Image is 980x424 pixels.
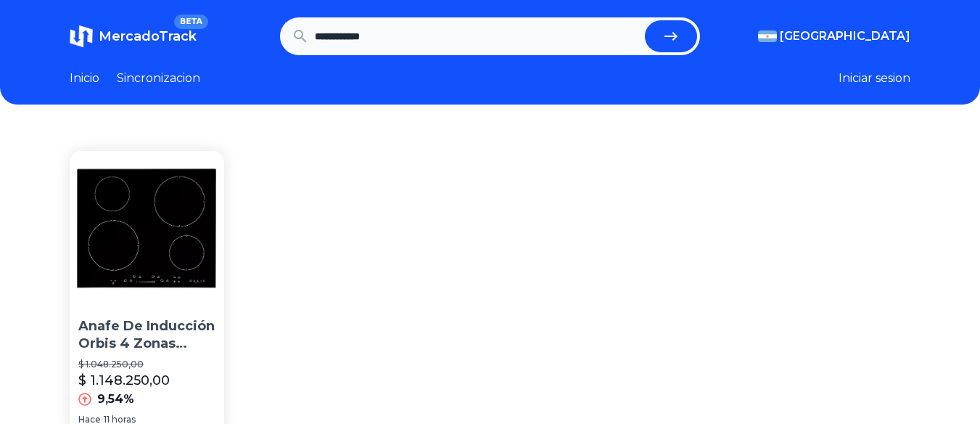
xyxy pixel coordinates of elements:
a: Sincronizacion [117,70,200,87]
p: Anafe De Inducción Orbis 4 Zonas Ei4oeo 60cm 7200w [78,317,215,354]
button: Iniciar sesion [839,70,910,87]
img: Argentina [758,30,777,42]
span: MercadoTrack [99,28,197,44]
p: 9,54% [97,391,134,408]
p: $ 1.048.250,00 [78,359,215,370]
span: BETA [174,15,208,29]
p: $ 1.148.250,00 [78,370,170,391]
a: MercadoTrackBETA [70,25,197,48]
span: [GEOGRAPHIC_DATA] [780,28,910,45]
a: Inicio [70,70,99,87]
button: [GEOGRAPHIC_DATA] [758,28,910,45]
img: MercadoTrack [70,25,93,48]
img: Anafe De Inducción Orbis 4 Zonas Ei4oeo 60cm 7200w [70,151,224,306]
